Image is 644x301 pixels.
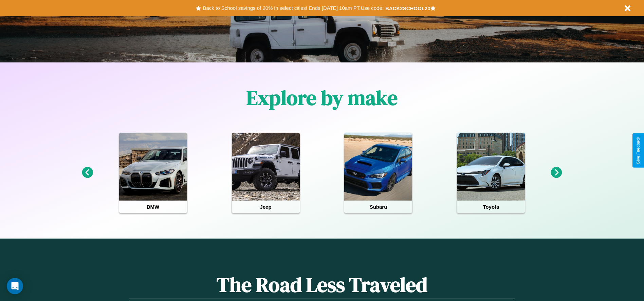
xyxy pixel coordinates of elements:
[457,201,525,213] h4: Toyota
[246,84,398,112] h1: Explore by make
[232,201,300,213] h4: Jeep
[344,201,412,213] h4: Subaru
[201,3,385,13] button: Back to School savings of 20% in select cities! Ends [DATE] 10am PT.Use code:
[636,137,641,164] div: Give Feedback
[7,278,23,294] div: Open Intercom Messenger
[385,5,430,11] b: BACK2SCHOOL20
[119,201,187,213] h4: BMW
[129,271,515,299] h1: The Road Less Traveled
